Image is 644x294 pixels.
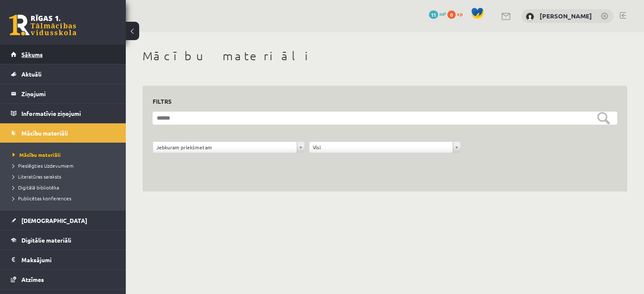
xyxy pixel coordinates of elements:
span: 11 [429,10,438,19]
span: Digitālie materiāli [21,236,71,244]
span: Jebkuram priekšmetam [156,142,293,153]
span: [DEMOGRAPHIC_DATA] [21,217,87,224]
span: mP [439,10,446,17]
a: [PERSON_NAME] [540,12,592,20]
a: [DEMOGRAPHIC_DATA] [11,211,115,230]
h1: Mācību materiāli [143,49,627,63]
span: Publicētas konferences [13,195,71,202]
span: Sākums [21,51,43,58]
a: Rīgas 1. Tālmācības vidusskola [9,15,76,36]
span: Mācību materiāli [13,151,61,158]
span: Pieslēgties Uzdevumiem [13,162,73,169]
a: 11 mP [429,10,446,17]
a: Digitālā bibliotēka [13,184,117,191]
span: Literatūras saraksts [13,173,61,180]
a: Jebkuram priekšmetam [153,142,304,153]
a: Pieslēgties Uzdevumiem [13,162,117,169]
a: Ziņojumi [11,84,115,103]
legend: Maksājumi [21,250,115,269]
a: 0 xp [447,10,467,17]
span: 0 [447,10,456,19]
span: xp [457,10,462,17]
a: Mācību materiāli [11,123,115,143]
a: Digitālie materiāli [11,230,115,250]
a: Sākums [11,45,115,64]
a: Literatūras saraksts [13,173,117,180]
span: Aktuāli [21,70,42,78]
a: Publicētas konferences [13,194,117,202]
legend: Informatīvie ziņojumi [21,104,115,123]
a: Atzīmes [11,270,115,289]
a: Informatīvie ziņojumi [11,104,115,123]
span: Digitālā bibliotēka [13,184,59,191]
span: Atzīmes [21,276,44,283]
a: Aktuāli [11,64,115,84]
a: Visi [309,142,461,153]
span: Visi [313,142,450,153]
img: Laura Štrāla [526,13,534,21]
h3: Filtrs [153,96,607,107]
span: Mācību materiāli [21,129,68,137]
a: Mācību materiāli [13,151,117,159]
a: Maksājumi [11,250,115,269]
legend: Ziņojumi [21,84,115,103]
